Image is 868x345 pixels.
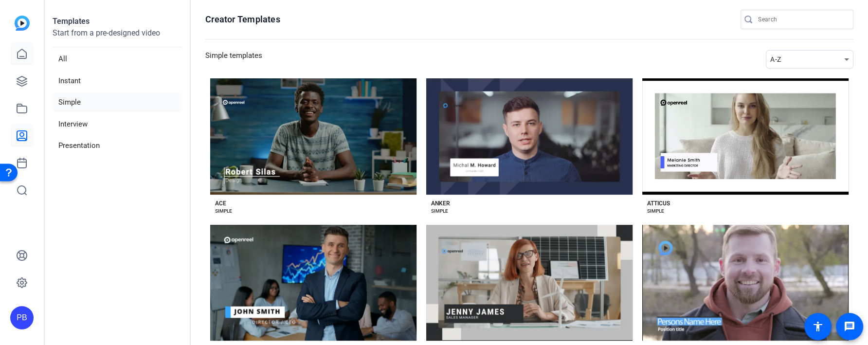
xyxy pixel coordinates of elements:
mat-icon: accessibility [812,321,824,332]
button: Template image [642,225,849,341]
li: All [53,49,182,69]
div: ACE [215,200,226,207]
button: Template image [426,78,633,195]
li: Interview [53,114,182,134]
li: Simple [53,92,182,112]
div: ATTICUS [647,200,670,207]
div: SIMPLE [647,207,664,215]
mat-icon: message [844,321,855,332]
img: blue-gradient.svg [15,16,30,31]
button: Template image [642,78,849,195]
div: SIMPLE [215,207,232,215]
button: Template image [426,225,633,341]
div: PB [10,306,34,329]
input: Search [758,14,846,25]
h1: Creator Templates [205,14,280,25]
span: A-Z [770,55,781,63]
li: Instant [53,71,182,91]
div: SIMPLE [431,207,448,215]
strong: Templates [53,17,90,26]
div: ANKER [431,200,450,207]
button: Template image [210,225,416,341]
li: Presentation [53,136,182,156]
button: Template image [210,78,416,195]
p: Start from a pre-designed video [53,27,182,47]
h3: Simple templates [205,50,262,69]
